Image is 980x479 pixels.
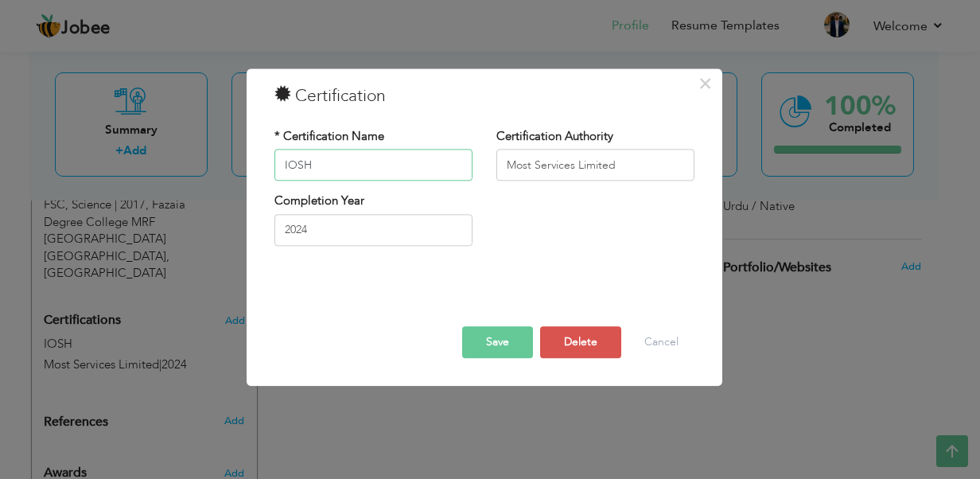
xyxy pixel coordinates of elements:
button: Delete [540,327,621,359]
label: Certification Authority [496,128,613,145]
button: Cancel [628,327,694,359]
span: × [698,69,712,98]
button: Save [462,327,533,359]
button: Close [693,71,718,96]
h3: Certification [274,84,694,108]
label: Completion Year [274,193,364,210]
label: * Certification Name [274,128,384,145]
